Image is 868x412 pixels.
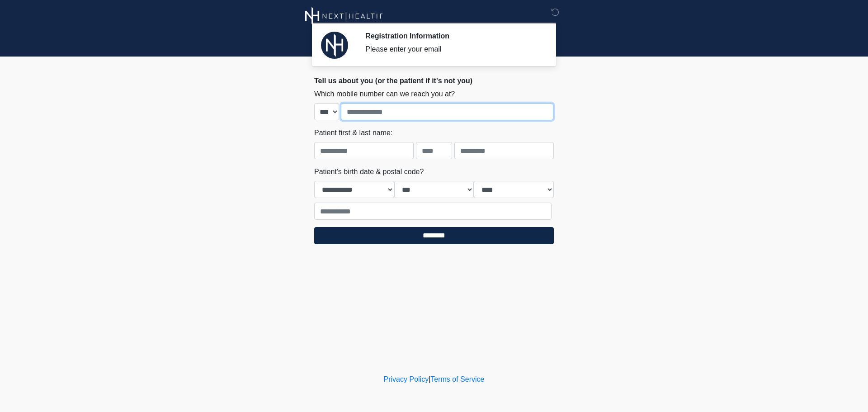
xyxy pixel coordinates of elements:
[314,76,554,85] h2: Tell us about you (or the patient if it's not you)
[314,89,455,99] label: Which mobile number can we reach you at?
[314,166,424,177] label: Patient's birth date & postal code?
[365,32,540,40] h2: Registration Information
[365,44,540,55] div: Please enter your email
[321,32,348,59] img: Agent Avatar
[314,128,392,138] label: Patient first & last name:
[429,375,430,383] a: |
[305,7,383,25] img: Next Health Aventura Logo
[384,375,429,383] a: Privacy Policy
[430,375,484,383] a: Terms of Service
